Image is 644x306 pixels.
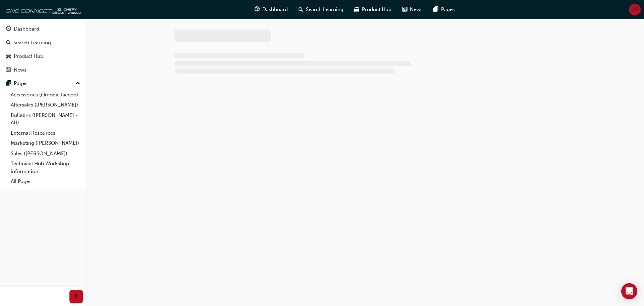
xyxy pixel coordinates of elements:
[3,3,80,16] img: oneconnect
[249,3,293,16] a: guage-iconDashboard
[397,3,428,16] a: news-iconNews
[293,3,349,16] a: search-iconSearch Learning
[3,21,83,77] button: DashboardSearch LearningProduct HubNews
[433,5,438,14] span: pages-icon
[14,66,26,74] div: News
[262,6,288,13] span: Dashboard
[75,79,80,88] span: up-icon
[354,5,359,14] span: car-icon
[362,6,391,13] span: Product Hub
[621,283,637,299] div: Open Intercom Messenger
[3,23,83,35] a: Dashboard
[14,52,43,60] div: Product Hub
[8,128,83,138] a: External Resources
[74,293,79,301] span: prev-icon
[349,3,397,16] a: car-iconProduct Hub
[3,50,83,62] a: Product Hub
[3,64,83,76] a: News
[6,67,11,73] span: news-icon
[631,6,639,13] span: KM
[6,53,11,59] span: car-icon
[8,148,83,159] a: Sales ([PERSON_NAME])
[3,77,83,90] button: Pages
[255,5,260,14] span: guage-icon
[402,5,407,14] span: news-icon
[6,26,11,32] span: guage-icon
[3,37,83,49] a: Search Learning
[8,138,83,148] a: Marketing ([PERSON_NAME])
[428,3,460,16] a: pages-iconPages
[8,159,83,176] a: Technical Hub Workshop information
[410,6,423,13] span: News
[8,176,83,187] a: All Pages
[306,6,343,13] span: Search Learning
[441,6,455,13] span: Pages
[14,25,39,33] div: Dashboard
[8,90,83,100] a: Accessories (Omoda Jaecoo)
[8,110,83,128] a: Bulletins ([PERSON_NAME] - AU)
[6,40,11,46] span: search-icon
[8,100,83,110] a: Aftersales ([PERSON_NAME])
[629,4,641,15] button: KM
[13,39,51,47] div: Search Learning
[14,80,28,87] div: Pages
[299,5,303,14] span: search-icon
[6,81,11,87] span: pages-icon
